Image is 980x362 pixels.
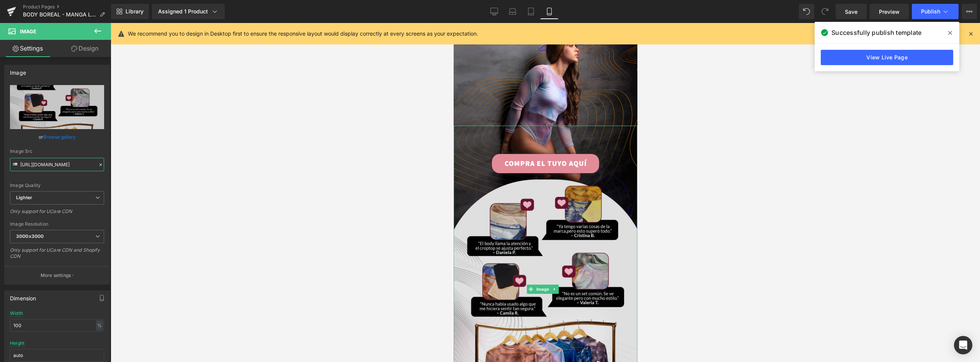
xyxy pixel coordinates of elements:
[870,4,909,19] a: Preview
[16,195,32,200] b: Lighter
[10,158,104,171] input: Link
[485,4,503,19] a: Desktop
[799,4,814,19] button: Undo
[5,266,109,284] button: More settings
[879,8,900,16] span: Preview
[38,131,145,150] a: COMPRA EL TUYO AQUÍ
[540,4,559,19] a: Mobile
[503,4,522,19] a: Laptop
[962,4,977,19] button: More
[10,133,104,141] div: or
[10,208,104,219] div: Only support for UCare CDN
[81,262,97,271] span: Image
[10,319,104,332] input: auto
[10,349,104,362] input: auto
[912,4,959,19] button: Publish
[57,40,113,57] a: Design
[817,4,833,19] button: Redo
[16,233,44,239] b: 3000x3000
[522,4,540,19] a: Tablet
[845,8,857,16] span: Save
[41,272,71,279] p: More settings
[23,11,96,18] span: BODY BOREAL - MANGA LARGA
[97,262,105,271] a: Expand / Collapse
[158,8,219,15] div: Assigned 1 Product
[10,311,23,316] div: Width
[10,183,104,188] div: Image Quality
[126,8,144,15] span: Library
[10,247,104,264] div: Only support for UCare CDN and Shopify CDN
[43,130,76,144] a: Browse gallery
[10,341,24,346] div: Height
[10,149,104,154] div: Image Src
[831,28,921,37] span: Successfully publish template
[20,28,36,34] span: Image
[821,50,953,65] a: View Live Page
[10,291,36,301] div: Dimension
[111,4,149,19] a: New Library
[10,221,104,227] div: Image Resolution
[128,29,478,38] p: We recommend you to design in Desktop first to ensure the responsive layout would display correct...
[954,336,972,354] div: Open Intercom Messenger
[23,4,111,10] a: Product Pages
[10,65,26,76] div: Image
[96,320,103,331] div: %
[921,8,940,15] span: Publish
